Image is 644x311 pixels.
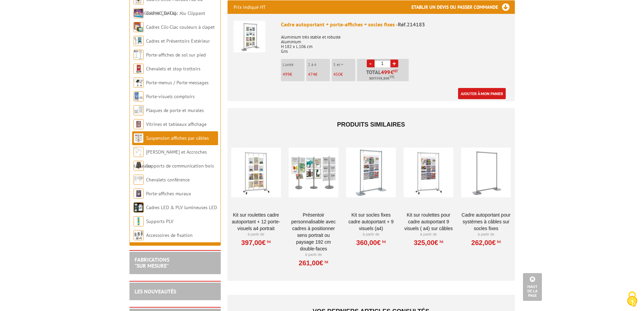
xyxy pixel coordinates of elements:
[289,252,338,258] p: À partir de
[146,191,191,197] a: Porte-affiches muraux
[266,239,271,244] sup: HT
[299,261,328,265] a: 261,00€HT
[146,218,173,224] a: Supports PLV
[381,239,386,244] sup: HT
[134,133,144,143] img: Suspension affiches par câbles
[146,163,214,169] a: Supports de communication bois
[146,38,210,44] a: Cadres et Présentoirs Extérieur
[381,69,390,75] span: 499
[308,72,330,77] p: €
[283,71,290,77] span: 499
[461,212,511,232] a: Cadre autoportant pour systèmes à câbles sur socles fixes
[438,239,443,244] sup: HT
[134,149,207,169] a: [PERSON_NAME] et Accroches tableaux
[356,241,386,245] a: 360,00€HT
[404,212,453,232] a: Kit sur roulettes pour cadre autoportant 9 visuels ( A4) sur câbles
[134,147,144,157] img: Cimaises et Accroches tableaux
[146,204,217,210] a: Cadres LED & PLV lumineuses LED
[146,177,190,183] a: Chevalets conférence
[146,232,193,238] a: Accessoires de fixation
[241,241,270,245] a: 397,00€HT
[620,288,644,311] button: Cookies (fenêtre modale)
[134,216,144,226] img: Supports PLV
[323,260,328,264] sup: HT
[471,241,501,245] a: 262,00€HT
[134,119,144,129] img: Vitrines et tableaux affichage
[134,36,144,46] img: Cadres et Présentoirs Extérieur
[461,232,511,237] p: À partir de
[146,10,205,16] a: Cadres Clic-Clac Alu Clippant
[411,0,515,14] h3: Etablir un devis ou passer commande
[404,232,453,237] p: À partir de
[333,71,340,77] span: 450
[234,21,265,52] img: Cadre autoportant + porte-affiches + socles fixes
[146,80,209,86] a: Porte-menus / Porte-messages
[146,24,215,30] a: Cadres Clic-Clac couleurs à clapet
[393,69,398,73] sup: HT
[134,77,144,88] img: Porte-menus / Porte-messages
[289,212,338,252] a: Présentoir personnalisable avec cadres à positionner sens portrait ou paysage 192 cm double-faces
[134,50,144,60] img: Porte-affiches de sol sur pied
[134,202,144,213] img: Cadres LED & PLV lumineuses LED
[496,239,501,244] sup: HT
[367,60,375,67] a: -
[308,71,315,77] span: 474
[146,121,207,127] a: Vitrines et tableaux affichage
[283,62,305,67] p: L'unité
[134,105,144,115] img: Plaques de porte et murales
[231,212,281,232] a: Kit sur roulettes cadre autoportant + 12 porte-visuels A4 Portrait
[359,69,409,81] p: Total
[390,69,393,75] span: €
[134,175,144,185] img: Chevalets conférence
[369,76,395,81] span: Soit €
[376,76,387,81] span: 598,80
[308,62,330,67] p: 2 à 4
[346,232,396,237] p: À partir de
[337,121,405,128] span: Produits similaires
[283,72,305,77] p: €
[624,291,641,308] img: Cookies (fenêtre modale)
[333,72,355,77] p: €
[414,241,443,245] a: 325,00€HT
[134,188,144,199] img: Porte-affiches muraux
[146,66,200,72] a: Chevalets et stop trottoirs
[346,212,396,232] a: Kit sur socles fixes Cadre autoportant + 9 visuels (A4)
[333,62,355,67] p: 5 et +
[398,21,425,28] span: Réf.214183
[146,52,206,58] a: Porte-affiches de sol sur pied
[146,93,195,99] a: Porte-visuels comptoirs
[134,64,144,74] img: Chevalets et stop trottoirs
[389,75,395,79] sup: TTC
[281,21,509,28] div: Cadre autoportant + porte-affiches + socles fixes -
[234,0,266,14] p: Prix indiqué HT
[134,22,144,32] img: Cadres Clic-Clac couleurs à clapet
[134,91,144,102] img: Porte-visuels comptoirs
[523,273,542,301] a: Haut de la page
[134,230,144,240] img: Accessoires de fixation
[390,60,398,67] a: +
[146,107,204,113] a: Plaques de porte et murales
[135,288,176,295] a: LES NOUVEAUTÉS
[146,135,209,141] a: Suspension affiches par câbles
[458,88,506,99] a: Ajouter à mon panier
[135,256,169,269] a: FABRICATIONS"Sur Mesure"
[231,232,281,237] p: À partir de
[281,30,509,54] p: Aluminium très stable et robuste Aluminium H 182 x L 106 cm Gris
